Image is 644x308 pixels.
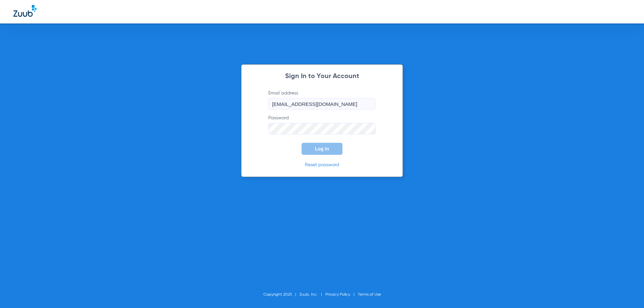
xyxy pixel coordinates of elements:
[268,90,376,110] label: Email address
[13,5,37,17] img: Zuub Logo
[268,123,376,134] input: Password
[263,291,300,298] li: Copyright 2025
[358,293,381,297] a: Terms of Use
[300,291,325,298] li: Zuub, Inc.
[325,293,350,297] a: Privacy Policy
[268,115,376,134] label: Password
[258,73,386,80] h2: Sign In to Your Account
[315,146,329,151] span: Log In
[305,163,339,167] a: Reset password
[302,143,342,155] button: Log In
[268,98,376,110] input: Email address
